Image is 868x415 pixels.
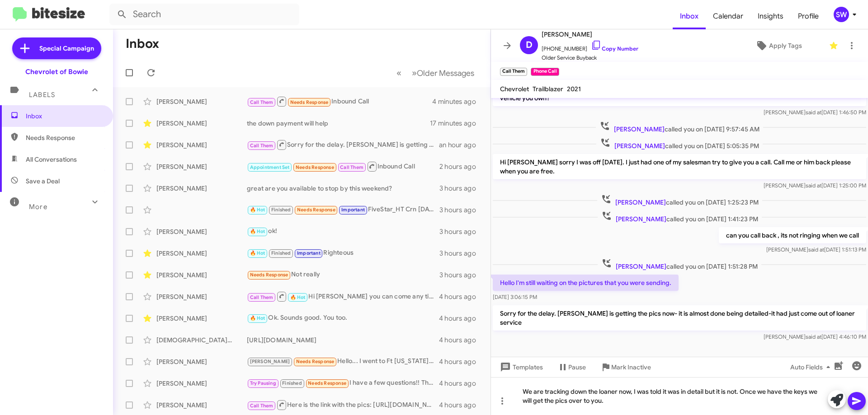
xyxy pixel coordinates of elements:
small: Phone Call [531,68,559,76]
span: [PERSON_NAME] [614,142,665,150]
div: [PERSON_NAME] [156,357,247,366]
p: can you call back , its not ringing when we call [719,227,866,243]
span: Important [297,250,321,256]
a: Insights [750,3,791,29]
p: Hello I'm still waiting on the pictures that you were sending. [493,275,679,291]
a: Profile [791,3,826,29]
span: 🔥 Hot [290,294,306,300]
div: an hour ago [439,140,483,149]
span: Inbox [26,112,103,121]
span: [PERSON_NAME] [542,29,638,40]
a: Inbox [673,3,706,29]
span: Save a Deal [26,177,60,186]
span: Pause [568,359,586,375]
span: Trailblazer [533,85,563,93]
button: Previous [391,64,407,82]
button: Apply Tags [732,37,825,54]
div: [PERSON_NAME] [156,140,247,149]
span: Call Them [250,403,274,409]
span: Apply Tags [769,37,802,54]
div: [PERSON_NAME] [156,314,247,323]
div: [PERSON_NAME] [156,270,247,280]
div: Hi [PERSON_NAME] you can come any time- i was off [DATE] sorry [247,291,439,302]
div: [PERSON_NAME] [156,249,247,258]
div: [DEMOGRAPHIC_DATA][PERSON_NAME] [156,336,247,345]
a: Special Campaign [12,37,101,59]
span: Needs Response [290,99,329,105]
span: [PERSON_NAME] [DATE] 1:25:00 PM [764,182,866,189]
span: Finished [271,207,291,213]
span: Older Messages [417,68,474,78]
span: [PERSON_NAME] [DATE] 1:51:13 PM [766,246,866,253]
a: Copy Number [591,45,638,52]
div: great are you available to stop by this weekend? [247,184,439,193]
div: [PERSON_NAME] [156,97,247,106]
div: [PERSON_NAME] [156,162,247,171]
span: [DATE] 3:06:15 PM [493,294,537,300]
span: 🔥 Hot [250,315,265,321]
span: Finished [282,380,302,386]
div: 4 hours ago [439,379,483,388]
span: Needs Response [296,359,335,364]
p: Hi [PERSON_NAME] sorry I was off [DATE]. I just had one of my salesman try to give you a call. Ca... [493,154,866,179]
span: Finished [271,250,291,256]
span: said at [806,182,821,189]
div: Inbound Call [247,96,432,107]
div: We are tracking down the loaner now, I was told it was in detail but it is not. Once we have the ... [491,377,868,415]
div: 2 hours ago [439,162,483,171]
span: Chevrolet [500,85,529,93]
span: Important [341,207,365,213]
span: Needs Response [26,133,103,142]
span: Labels [29,91,55,99]
div: the down payment will help [247,119,430,128]
div: Not really [247,270,439,280]
span: [PERSON_NAME] [DATE] 1:46:50 PM [764,109,866,116]
h1: Inbox [126,37,159,51]
span: [PHONE_NUMBER] [542,40,638,53]
span: Older Service Buyback [542,53,638,62]
span: D [526,38,533,52]
span: Calendar [706,3,750,29]
button: Auto Fields [783,359,841,375]
span: [PERSON_NAME] [615,198,666,206]
div: [PERSON_NAME] [156,184,247,193]
span: [PERSON_NAME] [616,215,666,223]
div: 3 hours ago [439,270,483,280]
div: Righteous [247,248,439,258]
span: Needs Response [296,164,334,170]
span: » [412,67,417,79]
div: [PERSON_NAME] [156,401,247,410]
span: called you on [DATE] 5:05:35 PM [596,137,763,150]
div: [PERSON_NAME] [156,119,247,128]
span: Special Campaign [39,44,94,53]
button: Next [406,64,480,82]
span: 🔥 Hot [250,207,265,213]
div: 4 minutes ago [432,97,483,106]
span: said at [808,246,824,253]
div: I have a few questions!! The car needs a new battery to drive and needs a new latch .. is it elig... [247,378,439,388]
div: [URL][DOMAIN_NAME] [247,336,439,345]
span: Call Them [250,294,274,300]
span: [PERSON_NAME] [614,125,665,133]
div: Inbound Call [247,161,439,172]
p: Sorry for the delay. [PERSON_NAME] is getting the pics now- it is almost done being detailed-it h... [493,305,866,331]
div: Chevrolet of Bowie [25,67,88,76]
span: Auto Fields [790,359,834,375]
span: called you on [DATE] 9:57:45 AM [596,121,763,134]
span: Mark Inactive [611,359,651,375]
span: Try Pausing [250,380,276,386]
button: SW [826,7,858,22]
small: Call Them [500,68,527,76]
span: said at [806,333,821,340]
div: Sorry for the delay. [PERSON_NAME] is getting the pics now- it is almost done being detailed-it h... [247,139,439,150]
div: ok! [247,226,439,237]
span: Call Them [250,99,274,105]
span: All Conversations [26,155,77,164]
span: Call Them [340,164,363,170]
div: Ok. Sounds good. You too. [247,313,439,323]
span: [PERSON_NAME] [250,359,290,364]
span: said at [806,109,821,116]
